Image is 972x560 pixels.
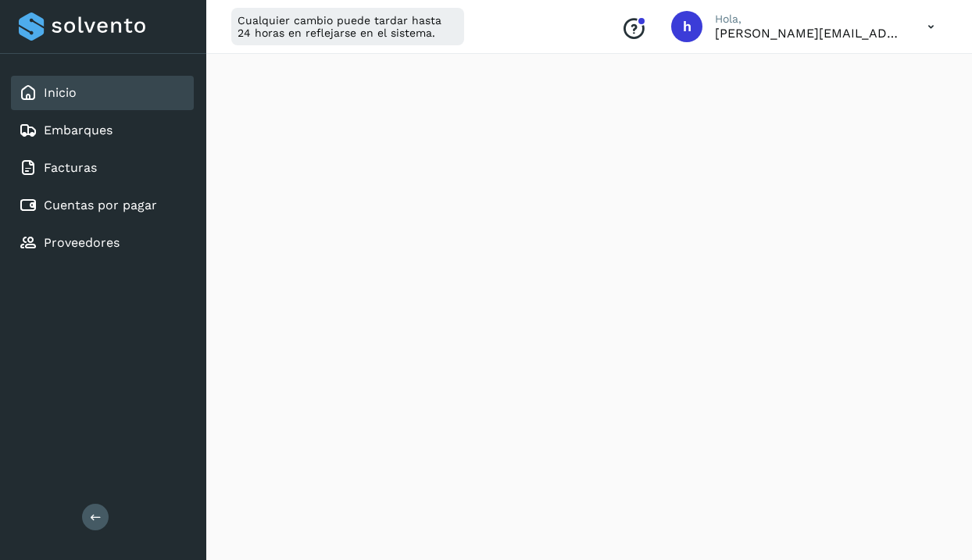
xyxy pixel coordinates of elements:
[44,198,157,212] a: Cuentas por pagar
[715,12,902,26] p: Hola,
[44,235,120,250] a: Proveedores
[44,123,113,137] a: Embarques
[11,226,194,260] div: Proveedores
[11,188,194,223] div: Cuentas por pagar
[231,8,464,45] div: Cualquier cambio puede tardar hasta 24 horas en reflejarse en el sistema.
[44,85,77,100] a: Inicio
[11,113,194,148] div: Embarques
[11,151,194,185] div: Facturas
[11,76,194,110] div: Inicio
[715,26,902,41] p: horacio@etv1.com.mx
[44,160,97,175] a: Facturas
